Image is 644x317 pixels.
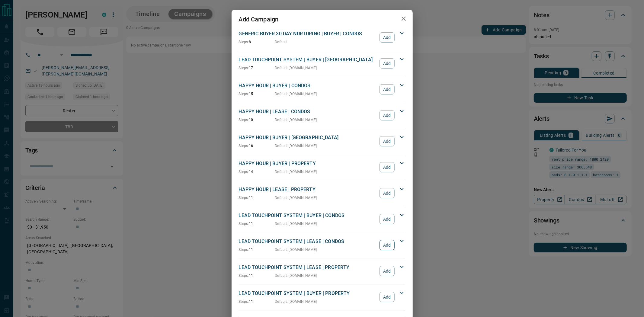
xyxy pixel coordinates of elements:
button: Add [380,240,394,250]
p: HAPPY HOUR | BUYER | PROPERTY [239,160,377,167]
span: Steps: [239,66,249,70]
p: Default [275,39,287,45]
p: Default : [DOMAIN_NAME] [275,65,317,71]
span: Steps: [239,299,249,304]
button: Add [380,162,394,172]
p: Default : [DOMAIN_NAME] [275,117,317,123]
p: Default : [DOMAIN_NAME] [275,299,317,304]
div: LEAD TOUCHPOINT SYSTEM | BUYER | [GEOGRAPHIC_DATA]Steps:17Default: [DOMAIN_NAME]Add [239,55,405,72]
h2: Add Campaign [232,10,286,29]
div: HAPPY HOUR | BUYER | [GEOGRAPHIC_DATA]Steps:16Default: [DOMAIN_NAME]Add [239,133,405,150]
p: Default : [DOMAIN_NAME] [275,169,317,175]
button: Add [380,84,394,94]
p: 15 [239,91,275,97]
div: HAPPY HOUR | BUYER | CONDOSSteps:15Default: [DOMAIN_NAME]Add [239,81,405,98]
p: Default : [DOMAIN_NAME] [275,221,317,226]
p: 17 [239,65,275,71]
span: Steps: [239,92,249,96]
p: Default : [DOMAIN_NAME] [275,247,317,252]
p: LEAD TOUCHPOINT SYSTEM | BUYER | [GEOGRAPHIC_DATA] [239,56,377,63]
p: HAPPY HOUR | LEASE | PROPERTY [239,186,377,193]
p: 11 [239,273,275,278]
button: Add [380,136,394,146]
span: Steps: [239,170,249,174]
div: HAPPY HOUR | LEASE | PROPERTYSteps:11Default: [DOMAIN_NAME]Add [239,185,405,202]
button: Add [380,58,394,69]
div: GENERIC BUYER 30 DAY NURTURING | BUYER | CONDOSSteps:8DefaultAdd [239,29,405,46]
p: HAPPY HOUR | BUYER | CONDOS [239,82,377,89]
span: Steps: [239,222,249,226]
p: 8 [239,39,275,45]
p: HAPPY HOUR | LEASE | CONDOS [239,108,377,115]
p: Default : [DOMAIN_NAME] [275,91,317,97]
p: 11 [239,247,275,252]
div: LEAD TOUCHPOINT SYSTEM | LEASE | CONDOSSteps:11Default: [DOMAIN_NAME]Add [239,237,405,254]
button: Add [380,188,394,198]
p: LEAD TOUCHPOINT SYSTEM | BUYER | PROPERTY [239,290,377,297]
p: 11 [239,299,275,304]
span: Steps: [239,248,249,252]
button: Add [380,214,394,224]
p: Default : [DOMAIN_NAME] [275,143,317,149]
button: Add [380,266,394,276]
button: Add [380,32,394,43]
span: Steps: [239,144,249,148]
p: Default : [DOMAIN_NAME] [275,195,317,200]
p: LEAD TOUCHPOINT SYSTEM | LEASE | CONDOS [239,238,377,245]
p: HAPPY HOUR | BUYER | [GEOGRAPHIC_DATA] [239,134,377,141]
div: LEAD TOUCHPOINT SYSTEM | BUYER | PROPERTYSteps:11Default: [DOMAIN_NAME]Add [239,289,405,306]
p: Default : [DOMAIN_NAME] [275,273,317,278]
p: LEAD TOUCHPOINT SYSTEM | LEASE | PROPERTY [239,264,377,271]
p: 11 [239,195,275,200]
p: LEAD TOUCHPOINT SYSTEM | BUYER | CONDOS [239,212,377,219]
span: Steps: [239,196,249,200]
div: LEAD TOUCHPOINT SYSTEM | BUYER | CONDOSSteps:11Default: [DOMAIN_NAME]Add [239,211,405,228]
p: GENERIC BUYER 30 DAY NURTURING | BUYER | CONDOS [239,30,377,37]
p: 16 [239,143,275,149]
button: Add [380,110,394,120]
span: Steps: [239,118,249,122]
div: LEAD TOUCHPOINT SYSTEM | LEASE | PROPERTYSteps:11Default: [DOMAIN_NAME]Add [239,263,405,280]
p: 14 [239,169,275,175]
button: Add [380,292,394,302]
div: HAPPY HOUR | BUYER | PROPERTYSteps:14Default: [DOMAIN_NAME]Add [239,159,405,176]
p: 10 [239,117,275,123]
div: HAPPY HOUR | LEASE | CONDOSSteps:10Default: [DOMAIN_NAME]Add [239,107,405,124]
p: 11 [239,221,275,226]
span: Steps: [239,40,249,44]
span: Steps: [239,274,249,278]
